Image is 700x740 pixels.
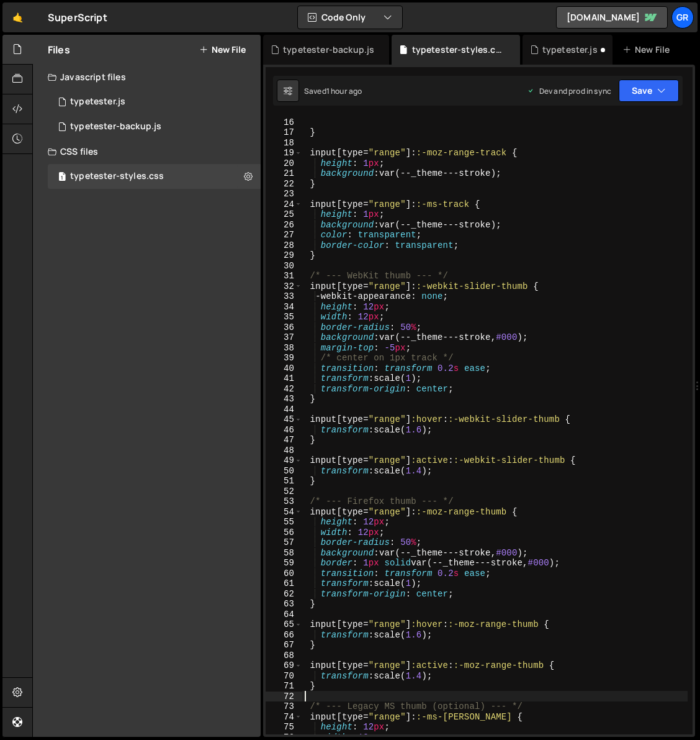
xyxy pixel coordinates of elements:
div: Javascript files [33,65,261,89]
button: New File [199,45,246,55]
div: 72 [266,692,302,702]
div: 59 [266,558,302,569]
a: [DOMAIN_NAME] [556,6,668,29]
div: 47 [266,435,302,445]
div: 23 [266,189,302,199]
div: 34 [266,302,302,313]
div: 17 [266,127,302,138]
h2: Files [48,43,70,57]
div: 31 [266,271,302,281]
div: typetester-backup.js [70,121,161,132]
div: 21 [266,168,302,179]
div: 16 [266,117,302,128]
div: CSS files [33,139,261,164]
div: 66 [266,630,302,641]
div: 53 [266,496,302,507]
div: 17017/47150.js [48,114,261,139]
button: Save [619,80,679,102]
div: 41 [266,373,302,384]
div: 45 [266,414,302,425]
div: 73 [266,701,302,712]
div: 64 [266,610,302,620]
div: 28 [266,240,302,251]
div: 22 [266,179,302,190]
div: 30 [266,261,302,272]
div: 43 [266,394,302,404]
div: 55 [266,517,302,528]
div: 35 [266,312,302,322]
div: 61 [266,578,302,589]
div: typetester-styles.css [70,171,164,182]
div: typetester.js [70,96,125,107]
div: 24 [266,199,302,210]
div: 68 [266,651,302,661]
div: 25 [266,209,302,220]
div: 29 [266,250,302,261]
div: typetester.js [542,43,598,56]
div: 57 [266,537,302,548]
div: 74 [266,712,302,723]
div: 46 [266,425,302,436]
a: Gr [671,6,694,29]
div: 58 [266,548,302,559]
div: 63 [266,599,302,610]
div: 60 [266,569,302,579]
div: 33 [266,291,302,302]
div: 54 [266,507,302,518]
div: 50 [266,466,302,477]
div: New File [622,43,675,56]
div: 32 [266,281,302,292]
div: 36 [266,322,302,333]
div: 19 [266,148,302,158]
div: 70 [266,671,302,682]
span: 1 [58,173,66,183]
div: 56 [266,528,302,538]
div: 44 [266,404,302,415]
div: 48 [266,445,302,456]
div: 27 [266,230,302,240]
div: SuperScript [48,10,107,25]
div: 62 [266,589,302,600]
div: 26 [266,220,302,231]
a: 🤙 [2,2,33,32]
div: 49 [266,455,302,466]
div: 71 [266,681,302,692]
div: 75 [266,722,302,733]
div: 17017/47137.css [48,164,261,189]
div: typetester.js [48,89,261,114]
div: 65 [266,619,302,630]
div: Saved [304,86,362,96]
div: 42 [266,384,302,395]
div: 40 [266,363,302,374]
div: typetester-backup.js [283,43,374,56]
div: 52 [266,486,302,497]
div: typetester-styles.css [412,43,505,56]
div: 69 [266,660,302,671]
button: Code Only [298,6,402,29]
div: 37 [266,332,302,343]
div: 18 [266,138,302,148]
div: 67 [266,640,302,651]
div: 1 hour ago [326,86,362,96]
div: 51 [266,476,302,486]
div: 38 [266,343,302,354]
div: Dev and prod in sync [527,86,611,96]
div: 20 [266,158,302,169]
div: 39 [266,353,302,363]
